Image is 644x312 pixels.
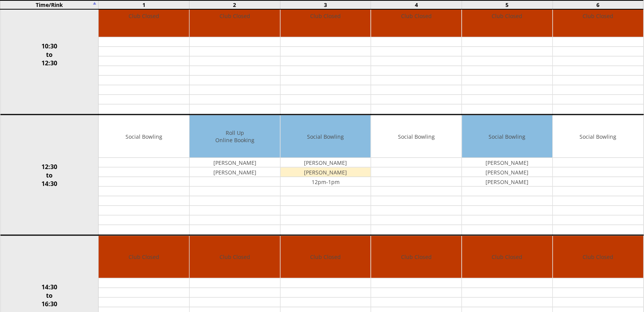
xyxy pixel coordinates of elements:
td: Social Bowling [371,115,462,158]
td: 3 [280,0,371,9]
td: Time/Rink [0,0,99,9]
td: [PERSON_NAME] [281,168,371,177]
td: Roll Up Online Booking [190,115,280,158]
td: Club Closed [190,236,280,279]
td: Club Closed [99,236,189,279]
td: Club Closed [462,236,553,279]
td: 5 [462,0,553,9]
td: Club Closed [553,236,644,279]
td: 12pm-1pm [281,177,371,187]
td: Social Bowling [462,115,553,158]
td: [PERSON_NAME] [462,177,553,187]
td: [PERSON_NAME] [462,168,553,177]
td: 2 [189,0,280,9]
td: Social Bowling [281,115,371,158]
td: 1 [99,0,190,9]
td: 6 [553,0,644,9]
td: [PERSON_NAME] [190,168,280,177]
td: Club Closed [371,236,462,279]
td: 12:30 to 14:30 [0,115,99,236]
td: [PERSON_NAME] [462,158,553,168]
td: Club Closed [281,236,371,279]
td: Social Bowling [553,115,644,158]
td: [PERSON_NAME] [281,158,371,168]
td: 4 [371,0,462,9]
td: [PERSON_NAME] [190,158,280,168]
td: Social Bowling [99,115,189,158]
